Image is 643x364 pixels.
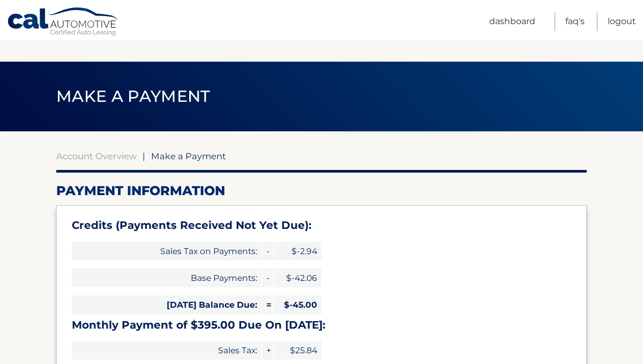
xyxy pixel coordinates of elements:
[56,86,210,106] span: Make a Payment
[608,12,636,31] a: Logout
[72,219,571,232] h3: Credits (Payments Received Not Yet Due):
[72,318,571,332] h3: Monthly Payment of $395.00 Due On [DATE]:
[273,269,322,287] span: $-42.06
[565,12,585,31] a: FAQ's
[262,269,273,287] span: -
[72,341,261,360] span: Sales Tax:
[262,295,273,314] span: =
[273,341,322,360] span: $25.84
[489,12,535,31] a: Dashboard
[72,269,261,287] span: Base Payments:
[262,341,273,360] span: +
[143,151,145,161] span: |
[72,242,261,261] span: Sales Tax on Payments:
[7,7,119,38] a: Cal Automotive
[273,295,322,314] span: $-45.00
[273,242,322,261] span: $-2.94
[262,242,273,261] span: -
[72,295,261,314] span: [DATE] Balance Due:
[56,151,137,161] a: Account Overview
[56,183,587,199] h2: Payment Information
[151,151,226,161] span: Make a Payment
